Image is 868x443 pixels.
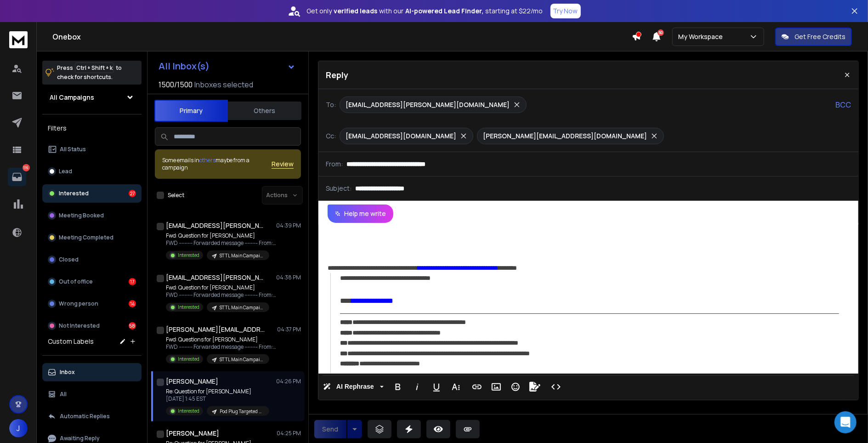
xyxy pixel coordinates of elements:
[48,337,94,346] h3: Custom Labels
[550,4,581,18] button: Try Now
[42,228,142,247] button: Meeting Completed
[52,31,632,42] h1: Onebox
[326,68,348,81] p: Reply
[835,99,851,110] p: BCC
[526,378,544,396] button: Signature
[166,325,267,334] h1: [PERSON_NAME][EMAIL_ADDRESS][DOMAIN_NAME]
[166,291,276,299] p: FWD ---------- Forwarded message --------- From: [PERSON_NAME]
[42,184,142,203] button: Interested27
[834,411,857,433] div: Open Intercom Messenger
[42,88,142,107] button: All Campaigns
[42,140,142,159] button: All Status
[447,378,465,396] button: More Text
[276,274,301,281] p: 04:38 PM
[794,32,845,41] p: Get Free Credits
[60,435,100,442] p: Awaiting Reply
[220,252,264,259] p: STTL Main Campaign
[658,29,664,36] span: 50
[220,356,264,363] p: STTL Main Campaign
[42,317,142,335] button: Not Interested58
[178,356,199,363] p: Interested
[178,252,199,259] p: Interested
[59,234,113,241] p: Meeting Completed
[42,295,142,313] button: Wrong person14
[335,383,376,391] span: AI Rephrase
[9,419,28,437] button: J
[178,304,199,311] p: Interested
[166,377,218,386] h1: [PERSON_NAME]
[507,378,524,396] button: Emoticons
[334,6,378,16] strong: verified leads
[166,221,267,230] h1: [EMAIL_ADDRESS][PERSON_NAME][DOMAIN_NAME]
[321,378,386,396] button: AI Rephrase
[59,278,93,285] p: Out of office
[129,278,136,285] div: 17
[129,322,136,329] div: 58
[488,378,505,396] button: Insert Image (Ctrl+P)
[276,222,301,229] p: 04:39 PM
[326,184,352,193] p: Subject:
[23,164,30,171] p: 116
[307,6,543,16] p: Get only with our starting at $22/mo
[60,369,75,376] p: Inbox
[42,363,142,381] button: Inbox
[8,168,26,186] a: 116
[553,6,578,16] p: Try Now
[483,131,647,141] p: [PERSON_NAME][EMAIL_ADDRESS][DOMAIN_NAME]
[151,57,303,75] button: All Inbox(s)
[42,162,142,181] button: Lead
[59,190,89,197] p: Interested
[59,168,72,175] p: Lead
[75,62,114,73] span: Ctrl + Shift + k
[228,101,301,121] button: Others
[428,378,445,396] button: Underline (Ctrl+U)
[326,159,343,169] p: From:
[678,32,726,41] p: My Workspace
[468,378,486,396] button: Insert Link (Ctrl+K)
[408,378,426,396] button: Italic (Ctrl+I)
[199,156,216,164] span: others
[59,256,79,263] p: Closed
[159,79,193,90] span: 1500 / 1500
[57,63,122,82] p: Press to check for shortcuts.
[220,304,264,311] p: STTL Main Campaign
[326,100,336,109] p: To:
[60,391,67,398] p: All
[346,100,510,109] p: [EMAIL_ADDRESS][PERSON_NAME][DOMAIN_NAME]
[328,204,393,223] button: Help me write
[59,322,100,329] p: Not Interested
[60,146,86,153] p: All Status
[60,413,110,420] p: Automatic Replies
[50,93,94,102] h1: All Campaigns
[42,206,142,225] button: Meeting Booked
[276,378,301,385] p: 04:26 PM
[194,79,253,90] h3: Inboxes selected
[406,6,484,16] strong: AI-powered Lead Finder,
[129,300,136,307] div: 14
[166,232,276,239] p: Fwd: Question for [PERSON_NAME]
[129,190,136,197] div: 27
[277,430,301,437] p: 04:25 PM
[59,212,104,219] p: Meeting Booked
[277,326,301,333] p: 04:37 PM
[166,273,267,282] h1: [EMAIL_ADDRESS][PERSON_NAME][DOMAIN_NAME]
[547,378,565,396] button: Code View
[42,273,142,291] button: Out of office17
[220,408,264,415] p: Pod Plug Targeted Cities Sept
[166,343,276,351] p: FWD ---------- Forwarded message --------- From: [PERSON_NAME]
[166,239,276,247] p: FWD ---------- Forwarded message --------- From: [PERSON_NAME]
[42,407,142,426] button: Automatic Replies
[346,131,456,141] p: [EMAIL_ADDRESS][DOMAIN_NAME]
[154,100,228,122] button: Primary
[166,395,269,403] p: [DATE] 1:45 EST
[159,62,210,71] h1: All Inbox(s)
[42,122,142,135] h3: Filters
[272,159,294,169] button: Review
[178,408,199,415] p: Interested
[162,157,272,171] div: Some emails in maybe from a campaign
[166,429,219,438] h1: [PERSON_NAME]
[166,284,276,291] p: Fwd: Question for [PERSON_NAME]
